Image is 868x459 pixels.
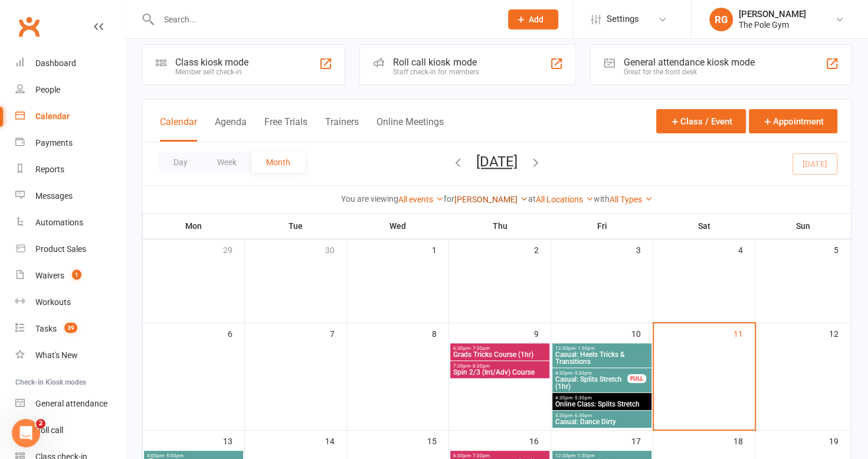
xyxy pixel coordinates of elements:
[631,323,653,343] div: 10
[15,417,125,444] a: Roll call
[15,183,125,209] a: Messages
[624,57,755,68] div: General attendance kiosk mode
[555,346,649,351] span: 12:30pm
[453,346,547,351] span: 6:30pm
[555,401,649,408] span: Online Class: Splits Stretch
[738,240,755,259] div: 4
[755,214,851,238] th: Sun
[453,363,547,369] span: 7:30pm
[551,214,653,238] th: Fri
[572,371,592,376] span: - 5:30pm
[739,9,806,19] div: [PERSON_NAME]
[594,194,610,204] strong: with
[15,391,125,417] a: General attendance kiosk mode
[164,453,184,458] span: - 5:00pm
[470,453,490,458] span: - 7:30pm
[36,419,45,428] span: 2
[35,350,78,360] div: What's New
[529,431,551,450] div: 16
[529,15,543,24] span: Add
[607,6,639,32] span: Settings
[251,152,305,173] button: Month
[72,270,81,280] span: 1
[35,58,76,68] div: Dashboard
[555,413,649,418] span: 5:30pm
[376,116,444,142] button: Online Meetings
[15,342,125,369] a: What's New
[35,112,70,121] div: Calendar
[215,116,247,142] button: Agenda
[159,152,202,173] button: Day
[636,240,653,259] div: 3
[15,77,125,103] a: People
[15,156,125,183] a: Reports
[223,240,244,259] div: 29
[35,85,60,94] div: People
[393,57,479,68] div: Roll call kiosk mode
[733,323,755,343] div: 11
[749,109,837,133] button: Appointment
[653,214,755,238] th: Sat
[534,323,551,343] div: 9
[228,323,244,343] div: 6
[143,214,245,238] th: Mon
[454,195,528,204] a: [PERSON_NAME]
[829,431,850,450] div: 19
[555,371,628,376] span: 4:30pm
[15,289,125,316] a: Workouts
[330,323,346,343] div: 7
[444,194,454,204] strong: for
[393,68,479,76] div: Staff check-in for members
[449,214,551,238] th: Thu
[12,419,40,447] iframe: Intercom live chat
[35,297,71,307] div: Workouts
[347,214,449,238] th: Wed
[35,324,57,333] div: Tasks
[656,109,746,133] button: Class / Event
[35,244,86,254] div: Product Sales
[834,240,850,259] div: 5
[453,351,547,358] span: Grads Tricks Course (1hr)
[528,194,536,204] strong: at
[35,425,63,435] div: Roll call
[398,195,444,204] a: All events
[470,346,490,351] span: - 7:30pm
[575,453,595,458] span: - 1:30pm
[15,263,125,289] a: Waivers 1
[555,351,649,365] span: Casual: Heels Tricks & Transitions
[264,116,307,142] button: Free Trials
[829,323,850,343] div: 12
[245,214,347,238] th: Tue
[739,19,806,30] div: The Pole Gym
[15,130,125,156] a: Payments
[572,413,592,418] span: - 6:30pm
[555,376,628,390] span: Casual: Splits Stretch (1hr)
[427,431,448,450] div: 15
[453,369,547,376] span: Spin 2/3 (Int/Adv) Course
[341,194,398,204] strong: You are viewing
[575,346,595,351] span: - 1:30pm
[15,316,125,342] a: Tasks 39
[202,152,251,173] button: Week
[432,240,448,259] div: 1
[35,399,107,408] div: General attendance
[555,395,649,401] span: 4:30pm
[610,195,653,204] a: All Types
[325,240,346,259] div: 30
[64,323,77,333] span: 39
[555,453,649,458] span: 12:30pm
[709,8,733,31] div: RG
[555,418,649,425] span: Casual: Dance Dirty
[160,116,197,142] button: Calendar
[35,191,73,201] div: Messages
[175,68,248,76] div: Member self check-in
[175,57,248,68] div: Class kiosk mode
[572,395,592,401] span: - 5:30pm
[15,209,125,236] a: Automations
[508,9,558,29] button: Add
[733,431,755,450] div: 18
[536,195,594,204] a: All Locations
[534,240,551,259] div: 2
[453,453,547,458] span: 6:30pm
[155,11,493,28] input: Search...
